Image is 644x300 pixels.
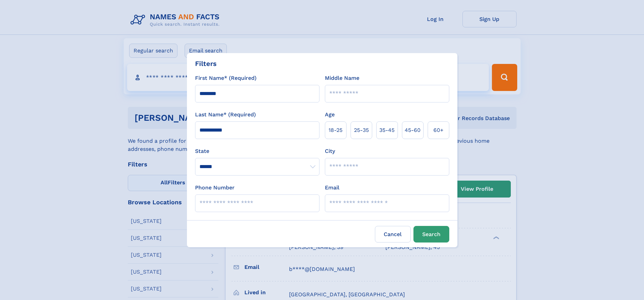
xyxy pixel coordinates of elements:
[379,126,395,134] span: 35‑45
[413,226,449,243] button: Search
[325,147,335,155] label: City
[433,126,444,134] span: 60+
[195,147,319,155] label: State
[325,74,359,82] label: Middle Name
[329,126,342,134] span: 18‑25
[195,59,217,69] div: Filters
[195,74,257,82] label: First Name* (Required)
[325,184,339,192] label: Email
[375,226,411,243] label: Cancel
[325,111,335,119] label: Age
[195,111,256,119] label: Last Name* (Required)
[354,126,369,134] span: 25‑35
[405,126,421,134] span: 45‑60
[195,184,235,192] label: Phone Number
